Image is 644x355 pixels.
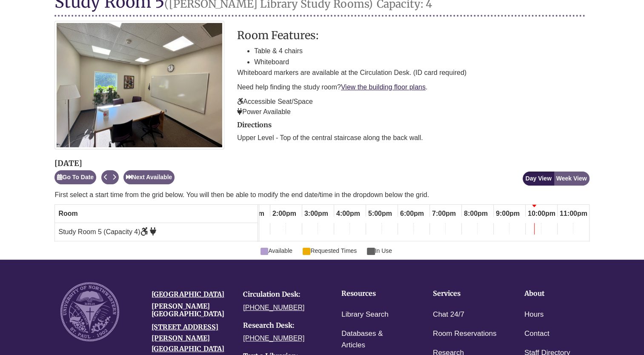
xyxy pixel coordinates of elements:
[110,170,119,184] button: Next
[58,228,156,235] span: Study Room 5 (Capacity 4)
[398,206,426,221] span: 6:00pm
[243,322,322,329] h4: Research Desk:
[243,335,304,342] a: [PHONE_NUMBER]
[54,170,96,184] button: Go To Date
[123,170,175,184] button: Next Available
[430,206,458,221] span: 7:00pm
[524,309,544,321] a: Hours
[237,121,589,143] div: directions
[367,246,392,255] span: In Use
[303,246,357,255] span: Requested Times
[101,170,110,184] button: Previous
[54,159,175,168] h2: [DATE]
[237,121,589,129] h2: Directions
[523,172,554,186] button: Day View
[237,29,589,117] div: description
[152,290,224,298] a: [GEOGRAPHIC_DATA]
[433,290,498,298] h4: Services
[341,309,389,321] a: Library Search
[270,206,298,221] span: 2:00pm
[254,57,589,68] li: Whiteboard
[60,282,120,341] img: UNW seal
[526,206,558,221] span: 10:00pm
[558,206,590,221] span: 11:00pm
[554,172,590,186] button: Week View
[524,328,550,340] a: Contact
[341,328,406,352] a: Databases & Articles
[54,190,589,200] p: First select a start time from the grid below. You will then be able to modify the end date/time ...
[152,303,230,318] h4: [PERSON_NAME][GEOGRAPHIC_DATA]
[243,304,304,311] a: [PHONE_NUMBER]
[494,206,522,221] span: 9:00pm
[237,68,589,78] p: Whiteboard markers are available at the Circulation Desk. (ID card required)
[254,46,589,57] li: Table & 4 chairs
[237,82,589,92] p: Need help finding the study room? .
[334,206,362,221] span: 4:00pm
[341,83,426,91] a: View the building floor plans
[243,291,322,298] h4: Circulation Desk:
[433,328,496,340] a: Room Reservations
[462,206,490,221] span: 8:00pm
[302,206,330,221] span: 3:00pm
[237,97,589,117] p: Accessible Seat/Space Power Available
[433,309,464,321] a: Chat 24/7
[54,21,224,149] img: Study Room 5
[366,206,394,221] span: 5:00pm
[237,133,589,143] p: Upper Level - Top of the central staircase along the back wall.
[260,246,292,255] span: Available
[58,210,77,217] span: Room
[524,290,590,298] h4: About
[341,290,406,298] h4: Resources
[237,29,589,41] h3: Room Features:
